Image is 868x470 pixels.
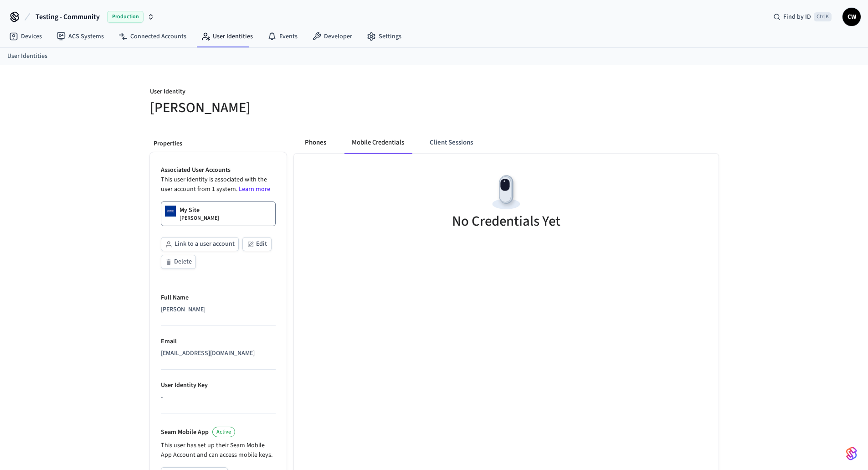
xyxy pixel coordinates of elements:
[846,446,857,461] img: SeamLogoGradient.69752ec5.svg
[216,428,231,436] span: Active
[242,237,272,251] button: Edit
[161,381,276,390] p: User Identity Key
[161,428,209,437] p: Seam Mobile App
[161,441,276,460] p: This user has set up their Seam Mobile App Account and can access mobile keys.
[161,255,196,269] button: Delete
[239,185,270,194] a: Learn more
[422,132,480,154] button: Client Sessions
[2,28,49,45] a: Devices
[165,206,176,217] img: Dormakaba Community Site Logo
[486,172,527,213] img: Devices Empty State
[260,28,305,45] a: Events
[305,28,360,45] a: Developer
[843,9,860,25] span: CW
[161,175,276,194] p: This user identity is associated with the user account from 1 system.
[452,212,560,231] h5: No Credentials Yet
[180,215,219,222] p: [PERSON_NAME]
[111,28,194,45] a: Connected Accounts
[7,52,47,61] a: User Identities
[180,206,200,215] p: My Site
[360,28,409,45] a: Settings
[150,87,429,98] p: User Identity
[161,165,276,175] p: Associated User Accounts
[783,12,811,21] span: Find by ID
[161,293,276,303] p: Full Name
[161,349,276,358] div: [EMAIL_ADDRESS][DOMAIN_NAME]
[107,11,144,23] span: Production
[161,393,276,402] div: -
[842,8,861,26] button: CW
[814,12,832,21] span: Ctrl K
[161,337,276,346] p: Email
[36,11,100,22] span: Testing - Community
[154,139,283,149] p: Properties
[161,201,276,226] a: My Site[PERSON_NAME]
[161,237,239,251] button: Link to a user account
[344,132,411,154] button: Mobile Credentials
[766,9,839,25] div: Find by IDCtrl K
[49,28,111,45] a: ACS Systems
[298,132,334,154] button: Phones
[194,28,260,45] a: User Identities
[161,305,276,315] div: [PERSON_NAME]
[150,98,429,117] h5: [PERSON_NAME]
